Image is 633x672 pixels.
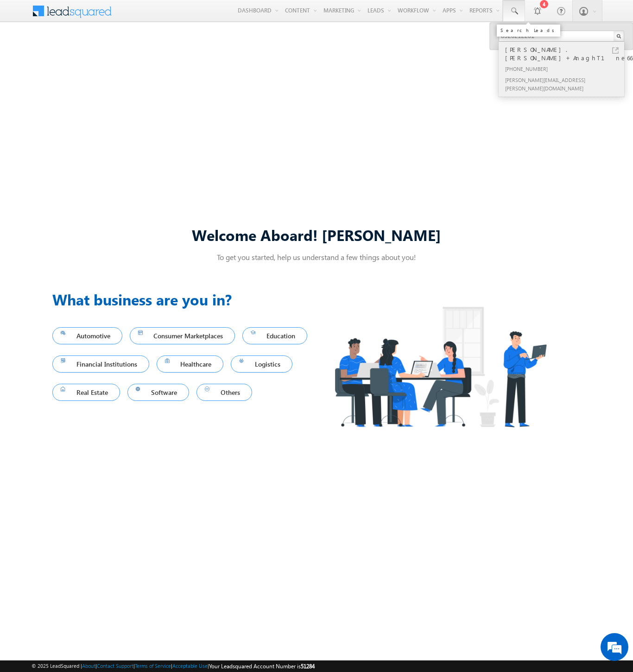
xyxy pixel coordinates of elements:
[172,663,208,669] a: Acceptable Use
[165,358,215,370] span: Healthcare
[52,288,316,311] h3: What business are you in?
[138,330,227,342] span: Consumer Marketplaces
[52,225,581,245] div: Welcome Aboard! [PERSON_NAME]
[301,663,315,670] span: 51284
[251,330,299,342] span: Education
[61,330,114,342] span: Automotive
[316,288,564,445] img: Industry.png
[500,27,557,33] div: Search Leads
[503,44,627,63] div: [PERSON_NAME].[PERSON_NAME]+AnaghT1ne66@u...
[239,358,284,370] span: Logistics
[135,663,171,669] a: Terms of Service
[32,662,315,671] span: © 2025 LeadSquared | | | | |
[52,252,581,262] p: To get you started, help us understand a few things about you!
[503,74,627,94] div: [PERSON_NAME][EMAIL_ADDRESS][PERSON_NAME][DOMAIN_NAME]
[97,663,133,669] a: Contact Support
[136,386,181,399] span: Software
[61,386,112,399] span: Real Estate
[61,358,141,370] span: Financial Institutions
[503,63,627,74] div: [PHONE_NUMBER]
[82,663,95,669] a: About
[209,663,315,670] span: Your Leadsquared Account Number is
[205,386,244,399] span: Others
